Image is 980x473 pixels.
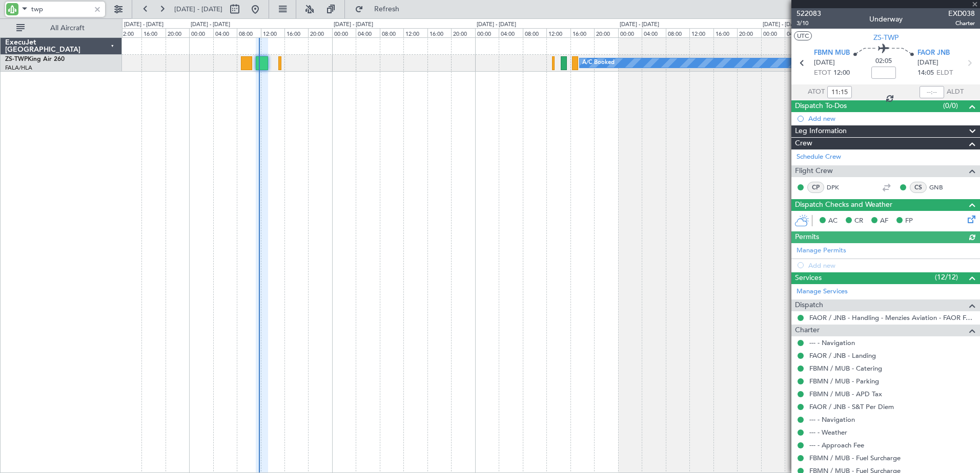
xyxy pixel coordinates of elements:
[356,28,379,37] div: 04:00
[797,152,841,162] a: Schedule Crew
[365,6,409,13] span: Refresh
[875,56,892,67] span: 02:05
[948,19,975,28] span: Charter
[427,28,451,37] div: 16:00
[795,125,847,137] span: Leg Information
[350,1,412,17] button: Refresh
[785,28,808,37] div: 04:00
[795,138,812,149] span: Crew
[618,28,642,37] div: 00:00
[809,377,879,385] a: FBMN / MUB - Parking
[191,20,230,29] div: [DATE] - [DATE]
[917,48,950,58] span: FAOR JNB
[947,87,964,97] span: ALDT
[794,31,812,40] button: UTC
[141,28,165,37] div: 16:00
[827,183,850,192] a: DPK
[814,68,831,78] span: ETOT
[499,28,522,37] div: 04:00
[869,14,903,25] div: Underway
[380,28,403,37] div: 08:00
[795,325,820,336] span: Charter
[917,68,934,78] span: 14:05
[763,20,802,29] div: [DATE] - [DATE]
[807,182,824,193] div: CP
[620,20,659,29] div: [DATE] - [DATE]
[795,299,823,311] span: Dispatch
[797,287,848,297] a: Manage Services
[917,58,938,68] span: [DATE]
[334,20,373,29] div: [DATE] - [DATE]
[936,68,953,78] span: ELDT
[166,28,189,37] div: 20:00
[809,390,882,398] a: FBMN / MUB - APD Tax
[284,28,308,37] div: 16:00
[809,428,847,437] a: --- - Weather
[943,100,958,111] span: (0/0)
[814,48,850,58] span: FBMN MUB
[666,28,689,37] div: 08:00
[713,28,737,37] div: 16:00
[795,165,833,177] span: Flight Crew
[809,364,882,373] a: FBMN / MUB - Catering
[477,20,516,29] div: [DATE] - [DATE]
[451,28,475,37] div: 20:00
[809,441,864,449] a: --- - Approach Fee
[546,28,570,37] div: 12:00
[880,216,888,226] span: AF
[261,28,284,37] div: 12:00
[118,28,141,37] div: 12:00
[808,114,975,123] div: Add new
[689,28,713,37] div: 12:00
[570,28,594,37] div: 16:00
[594,28,618,37] div: 20:00
[332,28,356,37] div: 00:00
[213,28,237,37] div: 04:00
[761,28,785,37] div: 00:00
[828,216,838,226] span: AC
[814,58,835,68] span: [DATE]
[403,28,427,37] div: 12:00
[124,20,164,29] div: [DATE] - [DATE]
[27,25,108,32] span: All Aircraft
[854,216,863,226] span: CR
[797,19,821,28] span: 3/10
[5,56,28,62] span: ZS-TWP
[809,454,901,462] a: FBMN / MUB - Fuel Surcharge
[910,182,927,193] div: CS
[737,28,761,37] div: 20:00
[642,28,665,37] div: 04:00
[905,216,913,226] span: FP
[5,64,32,72] a: FALA/HLA
[31,2,90,17] input: A/C (Reg. or Type)
[523,28,546,37] div: 08:00
[809,313,975,322] a: FAOR / JNB - Handling - Menzies Aviation - FAOR FAOR / JNB
[795,272,822,284] span: Services
[189,28,213,37] div: 00:00
[795,100,847,112] span: Dispatch To-Dos
[809,415,855,424] a: --- - Navigation
[929,183,952,192] a: GNB
[11,20,111,36] button: All Aircraft
[809,351,876,360] a: FAOR / JNB - Landing
[833,68,850,78] span: 12:00
[948,8,975,19] span: EXD038
[475,28,499,37] div: 00:00
[5,56,65,62] a: ZS-TWPKing Air 260
[935,272,958,283] span: (12/12)
[174,5,222,14] span: [DATE] - [DATE]
[797,8,821,19] span: 522083
[809,338,855,347] a: --- - Navigation
[873,32,899,43] span: ZS-TWP
[795,199,892,211] span: Dispatch Checks and Weather
[237,28,260,37] div: 08:00
[582,55,615,71] div: A/C Booked
[809,402,894,411] a: FAOR / JNB - S&T Per Diem
[808,87,825,97] span: ATOT
[308,28,332,37] div: 20:00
